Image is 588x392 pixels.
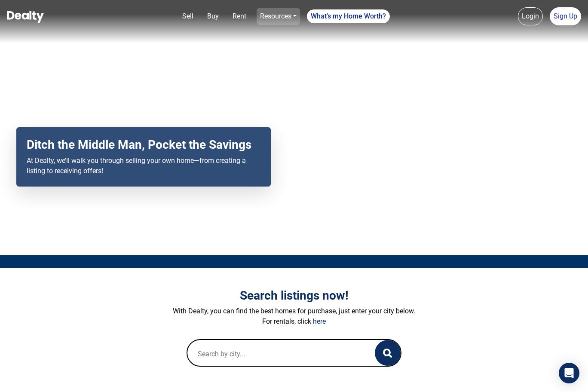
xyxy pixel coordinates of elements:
[4,366,30,392] iframe: BigID CMP Widget
[7,11,44,23] img: Dealty - Buy, Sell & Rent Homes
[518,7,543,25] a: Login
[55,306,533,316] p: With Dealty, you can find the best homes for purchase, just enter your city below.
[179,8,197,25] a: Sell
[204,8,222,25] a: Buy
[187,340,358,367] input: Search by city...
[55,288,533,303] h3: Search listings now!
[257,8,300,25] a: Resources
[27,138,260,152] h2: Ditch the Middle Man, Pocket the Savings
[550,7,581,25] a: Sign Up
[27,156,260,176] p: At Dealty, we’ll walk you through selling your own home—from creating a listing to receiving offers!
[229,8,250,25] a: Rent
[559,363,579,383] div: Open Intercom Messenger
[307,9,390,23] a: What's my Home Worth?
[313,317,326,325] a: here
[55,316,533,327] p: For rentals, click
